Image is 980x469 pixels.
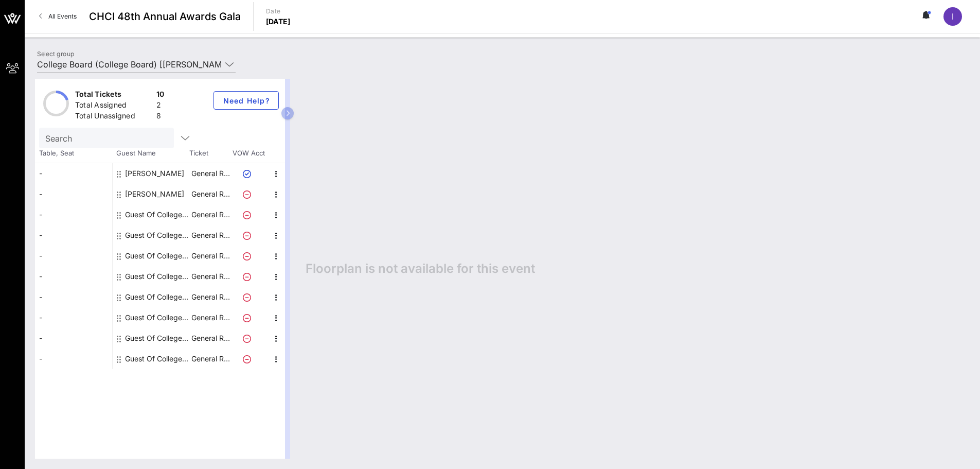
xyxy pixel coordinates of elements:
[952,11,954,22] span: I
[35,204,112,225] div: -
[125,246,190,266] div: Guest Of College Board
[190,349,231,369] p: General R…
[35,266,112,287] div: -
[35,184,112,204] div: -
[125,204,190,225] div: Guest Of College Board
[125,266,190,287] div: Guest Of College Board
[306,261,535,276] span: Floorplan is not available for this event
[190,307,231,328] p: General R…
[222,96,270,105] span: Need Help?
[190,287,231,307] p: General R…
[75,100,152,113] div: Total Assigned
[37,50,74,58] label: Select group
[266,16,291,27] p: [DATE]
[213,91,279,110] button: Need Help?
[75,111,152,124] div: Total Unassigned
[125,349,190,369] div: Guest Of College Board
[190,328,231,349] p: General R…
[35,148,112,159] span: Table, Seat
[190,163,231,184] p: General R…
[125,184,184,204] div: Valerie Pereyra
[35,246,112,266] div: -
[35,349,112,369] div: -
[125,287,190,307] div: Guest Of College Board
[156,89,165,102] div: 10
[156,111,165,124] div: 8
[156,100,165,113] div: 2
[35,307,112,328] div: -
[125,163,184,184] div: Ismael Ayala
[48,12,77,20] span: All Events
[266,6,291,16] p: Date
[190,246,231,266] p: General R…
[89,9,241,24] span: CHCI 48th Annual Awards Gala
[943,7,962,26] div: I
[230,148,266,159] span: VOW Acct
[125,225,190,246] div: Guest Of College Board
[125,307,190,328] div: Guest Of College Board
[190,266,231,287] p: General R…
[33,8,83,25] a: All Events
[189,148,230,159] span: Ticket
[35,287,112,307] div: -
[35,163,112,184] div: -
[112,148,189,159] span: Guest Name
[35,225,112,246] div: -
[190,225,231,246] p: General R…
[75,89,152,102] div: Total Tickets
[190,204,231,225] p: General R…
[35,328,112,349] div: -
[125,328,190,349] div: Guest Of College Board
[190,184,231,204] p: General R…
